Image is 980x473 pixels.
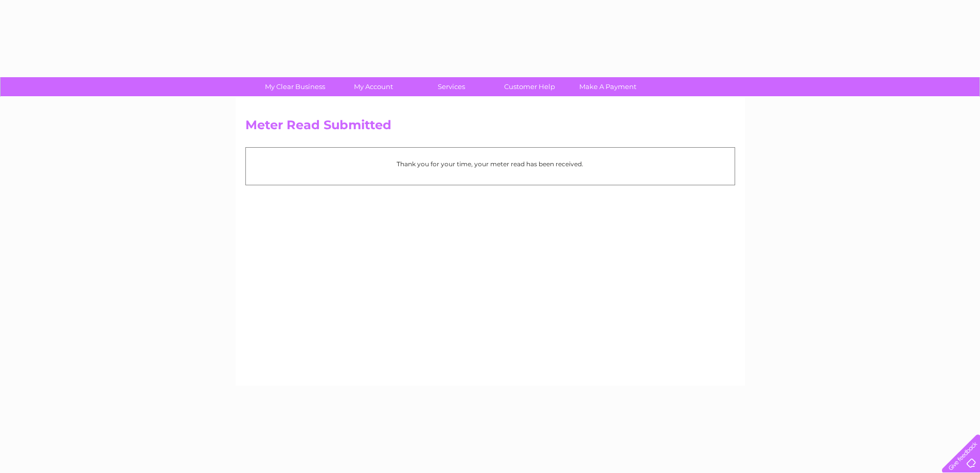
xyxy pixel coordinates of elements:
[409,77,494,96] a: Services
[487,77,572,96] a: Customer Help
[565,77,650,96] a: Make A Payment
[245,118,735,137] h2: Meter Read Submitted
[253,77,337,96] a: My Clear Business
[251,159,729,169] p: Thank you for your time, your meter read has been received.
[331,77,416,96] a: My Account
